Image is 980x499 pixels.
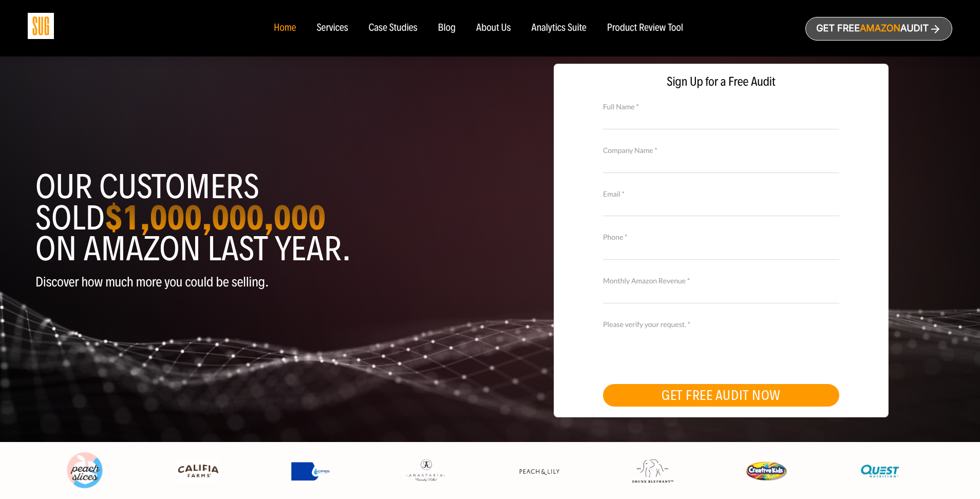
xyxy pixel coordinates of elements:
[291,462,332,481] img: Express Water
[607,23,683,34] a: Product Review Tool
[564,74,878,89] span: Sign Up for a Free Audit
[476,23,511,34] a: About Us
[405,458,446,483] img: Anastasia Beverly Hills
[28,13,54,39] img: Sug
[603,285,839,303] input: Monthly Amazon Revenue *
[603,319,839,330] label: Please verify your request. *
[603,384,839,407] button: GET FREE AUDIT NOW
[519,468,560,475] img: Peach & Lily
[632,459,673,483] img: Drunk Elephant
[438,23,456,34] a: Blog
[35,275,482,290] p: Discover how much more you could be selling.
[603,101,839,112] label: Full Name *
[603,242,839,260] input: Contact Number *
[859,460,900,482] img: Quest Nutriton
[274,23,296,34] a: Home
[369,23,418,34] a: Case Studies
[603,155,839,172] input: Company Name *
[860,23,900,34] span: Amazon
[603,145,839,156] label: Company Name *
[178,460,219,482] img: Califia Farms
[532,23,587,34] a: Analytics Suite
[805,17,952,41] a: Get freeAmazonAudit
[603,111,839,129] input: Full Name *
[603,275,839,286] label: Monthly Amazon Revenue *
[603,188,839,200] label: Email *
[746,462,787,481] img: Creative Kids
[603,329,759,369] iframe: reCAPTCHA
[603,232,839,243] label: Phone *
[316,23,348,34] a: Services
[64,450,105,491] img: Peach Slices
[603,198,839,216] input: Email *
[105,197,326,239] strong: $1,000,000,000
[35,171,482,264] h1: Our customers sold on Amazon last year.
